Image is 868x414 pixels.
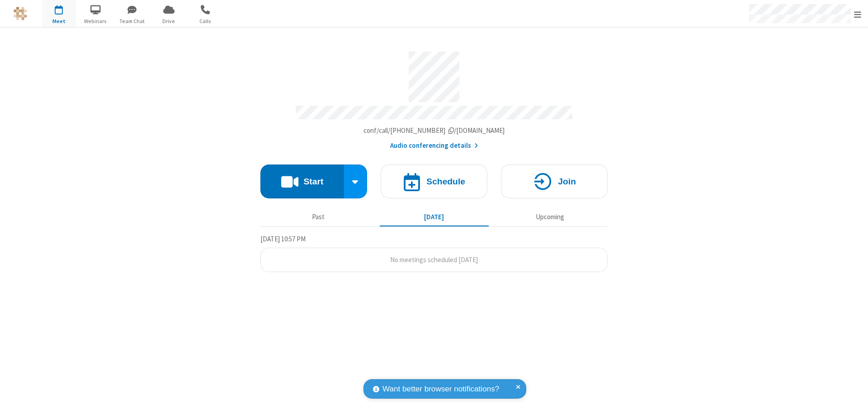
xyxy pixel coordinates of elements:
[426,177,465,186] h4: Schedule
[42,17,76,25] span: Meet
[79,17,113,25] span: Webinars
[501,165,608,198] button: Join
[14,7,27,20] img: QA Selenium DO NOT DELETE OR CHANGE
[303,177,323,186] h4: Start
[189,17,222,25] span: Calls
[381,165,487,198] button: Schedule
[115,17,149,25] span: Team Chat
[264,208,373,226] button: Past
[558,177,576,186] h4: Join
[390,255,478,264] span: No meetings scheduled [DATE]
[382,383,499,395] span: Want better browser notifications?
[363,126,505,135] span: Copy my meeting room link
[260,165,344,198] button: Start
[363,126,505,136] button: Copy my meeting room linkCopy my meeting room link
[152,17,186,25] span: Drive
[260,235,306,243] span: [DATE] 10:57 PM
[495,208,604,226] button: Upcoming
[260,45,608,151] section: Account details
[260,234,608,273] section: Today's Meetings
[390,141,478,151] button: Audio conferencing details
[344,165,368,198] div: Start conference options
[380,208,489,226] button: [DATE]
